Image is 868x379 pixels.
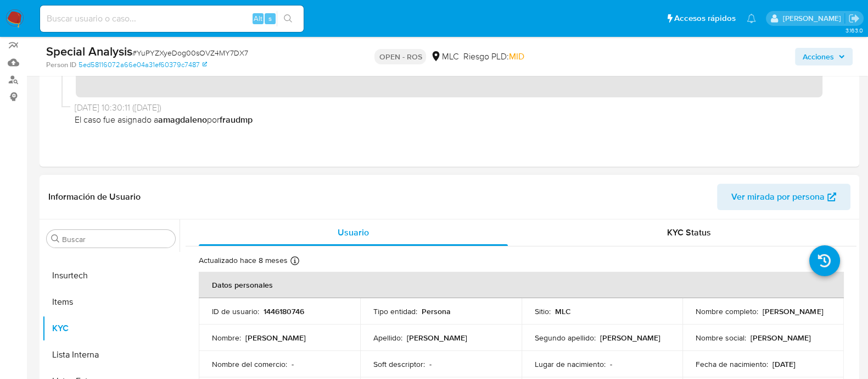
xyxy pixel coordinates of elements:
div: MLC [430,51,458,63]
span: Alt [254,13,262,24]
span: Riesgo PLD: [463,51,524,63]
p: Tipo entidad : [373,306,417,316]
p: Apellido : [373,333,402,343]
p: [PERSON_NAME] [600,333,660,343]
p: Fecha de nacimiento : [696,359,768,369]
span: Ver mirada por persona [731,184,825,210]
p: Nombre : [212,333,241,343]
p: [DATE] [772,359,796,369]
a: 5ed58116072a66e04a31ef60379c7487 [79,60,207,70]
b: Person ID [46,60,76,70]
p: Segundo apellido : [535,333,596,343]
button: search-icon [277,11,299,26]
p: Lugar de nacimiento : [535,359,606,369]
p: [PERSON_NAME] [751,333,811,343]
p: Nombre social : [696,333,746,343]
span: Acciones [803,48,834,65]
p: Nombre completo : [696,306,758,316]
p: ID de usuario : [212,306,259,316]
button: Items [42,289,180,315]
p: OPEN - ROS [374,49,426,64]
p: Nombre del comercio : [212,359,287,369]
button: Insurtech [42,262,180,289]
input: Buscar usuario o caso... [40,12,304,26]
p: Actualizado hace 8 meses [199,255,288,266]
button: KYC [42,315,180,342]
p: [PERSON_NAME] [407,333,467,343]
p: - [610,359,612,369]
p: MLC [555,306,571,316]
button: Buscar [51,234,60,243]
b: Special Analysis [46,42,132,60]
p: Persona [422,306,451,316]
input: Buscar [62,234,171,244]
p: rociodaniela.benavidescatalan@mercadolibre.cl [782,13,844,24]
button: Lista Interna [42,342,180,368]
p: 1446180746 [264,306,304,316]
button: Ver mirada por persona [717,184,850,210]
p: - [429,359,432,369]
button: Acciones [795,48,853,65]
th: Datos personales [199,272,844,298]
span: MID [508,50,524,63]
h1: Información de Usuario [48,191,141,202]
p: [PERSON_NAME] [245,333,306,343]
span: # YuPYZXyeDog00sOVZ4MY7DX7 [132,47,248,58]
span: Usuario [338,226,369,239]
a: Notificaciones [747,14,756,23]
span: s [268,13,272,24]
p: Soft descriptor : [373,359,425,369]
p: Sitio : [535,306,551,316]
p: - [292,359,294,369]
span: 3.163.0 [845,26,863,35]
p: [PERSON_NAME] [763,306,823,316]
a: Salir [848,13,860,24]
span: KYC Status [667,226,711,239]
span: Accesos rápidos [674,13,736,24]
